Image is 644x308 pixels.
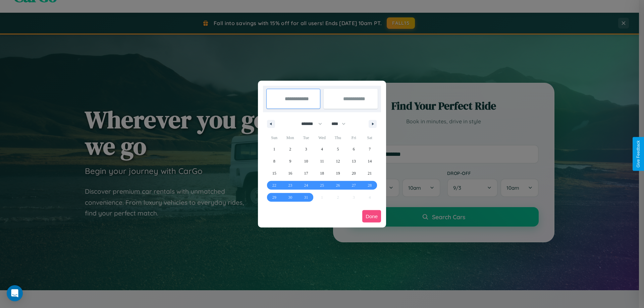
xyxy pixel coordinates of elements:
span: 8 [273,155,275,167]
span: Wed [314,132,330,143]
span: 1 [273,143,275,155]
span: Sun [266,132,282,143]
span: 28 [368,179,372,191]
span: 26 [336,179,340,191]
span: 30 [288,191,292,203]
span: 18 [320,167,324,179]
button: 24 [298,179,314,191]
button: 31 [298,191,314,203]
button: 17 [298,167,314,179]
button: 23 [282,179,298,191]
span: 20 [352,167,356,179]
span: 15 [272,167,276,179]
button: 28 [362,179,378,191]
span: 14 [368,155,372,167]
button: 21 [362,167,378,179]
button: 5 [330,143,346,155]
button: 14 [362,155,378,167]
span: 3 [305,143,307,155]
span: Sat [362,132,378,143]
button: 8 [266,155,282,167]
span: 23 [288,179,292,191]
span: 12 [336,155,340,167]
span: Fri [346,132,362,143]
span: 24 [304,179,308,191]
button: 27 [346,179,362,191]
button: 15 [266,167,282,179]
button: 11 [314,155,330,167]
button: 25 [314,179,330,191]
span: 31 [304,191,308,203]
span: 9 [289,155,291,167]
span: 11 [320,155,324,167]
button: 9 [282,155,298,167]
span: Tue [298,132,314,143]
button: 6 [346,143,362,155]
span: 17 [304,167,308,179]
button: 7 [362,143,378,155]
span: 6 [353,143,355,155]
span: 22 [272,179,276,191]
button: 22 [266,179,282,191]
button: 2 [282,143,298,155]
button: 3 [298,143,314,155]
span: 29 [272,191,276,203]
span: 10 [304,155,308,167]
span: 21 [368,167,372,179]
span: 25 [320,179,324,191]
button: 26 [330,179,346,191]
button: 12 [330,155,346,167]
span: Mon [282,132,298,143]
span: 2 [289,143,291,155]
button: 30 [282,191,298,203]
button: 16 [282,167,298,179]
button: 4 [314,143,330,155]
button: 13 [346,155,362,167]
span: 5 [337,143,339,155]
button: Done [362,210,381,223]
span: Thu [330,132,346,143]
span: 7 [369,143,371,155]
button: 10 [298,155,314,167]
button: 20 [346,167,362,179]
button: 18 [314,167,330,179]
div: Give Feedback [636,140,641,168]
span: 13 [352,155,356,167]
span: 27 [352,179,356,191]
button: 19 [330,167,346,179]
span: 16 [288,167,292,179]
span: 4 [321,143,323,155]
button: 29 [266,191,282,203]
span: 19 [336,167,340,179]
div: Open Intercom Messenger [7,285,23,301]
button: 1 [266,143,282,155]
